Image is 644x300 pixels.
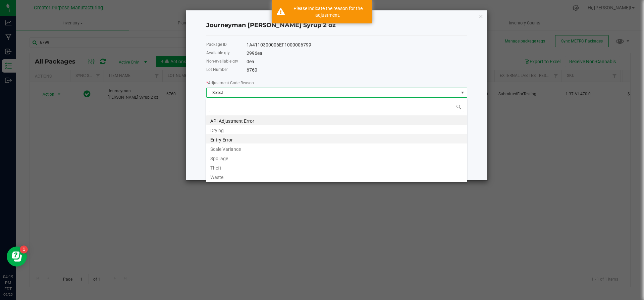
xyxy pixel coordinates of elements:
label: Adjustment Code Reason [206,80,254,86]
div: 0 [247,58,467,65]
span: ea [257,51,262,56]
label: Package ID [206,41,227,47]
label: Non-available qty [206,58,238,64]
div: 6760 [247,67,467,74]
div: 1A4110300006EF1000006799 [247,41,467,48]
span: ea [249,59,254,64]
iframe: Resource center unread badge [20,245,28,254]
iframe: Resource center [7,246,27,267]
div: Please indicate the reason for the adjustment. [288,5,367,18]
span: Select [207,88,459,97]
h4: Journeyman [PERSON_NAME] Syrup 2 oz [206,21,467,30]
label: Available qty [206,50,230,56]
label: Lot Number [206,67,228,73]
div: 2996 [247,50,467,57]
